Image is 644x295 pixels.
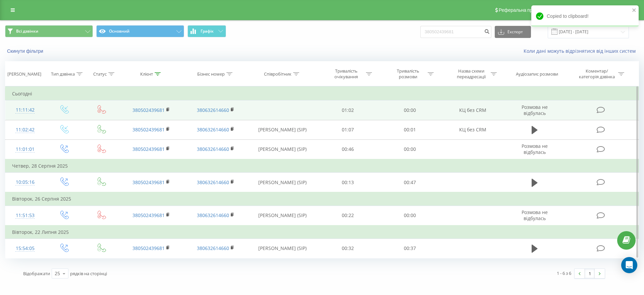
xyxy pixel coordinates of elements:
a: 380502439681 [132,146,165,152]
a: 380502439681 [132,212,165,218]
div: Клієнт [140,71,153,77]
td: Сьогодні [5,87,639,100]
a: 380632614660 [197,179,229,185]
td: [PERSON_NAME] (SIP) [248,239,317,258]
div: 25 [55,270,60,277]
div: 15:54:05 [12,242,38,255]
td: Вівторок, 26 Серпня 2025 [5,192,639,206]
a: 380502439681 [132,107,165,113]
div: Аудіозапис розмови [516,71,558,77]
td: [PERSON_NAME] (SIP) [248,139,317,159]
div: Назва схеми переадресації [453,68,489,80]
input: Пошук за номером [420,26,491,38]
div: 11:01:01 [12,143,38,156]
a: 380502439681 [132,245,165,251]
a: 380632614660 [197,212,229,218]
td: 00:37 [379,239,440,258]
td: [PERSON_NAME] (SIP) [248,120,317,139]
span: Розмова не відбулась [522,209,548,221]
a: 380632614660 [197,126,229,133]
a: 1 [585,269,595,278]
span: Всі дзвінки [16,29,38,34]
div: 10:05:16 [12,176,38,189]
td: 00:32 [317,239,379,258]
div: Тривалість очікування [328,68,364,80]
td: Четвер, 28 Серпня 2025 [5,159,639,173]
a: 380632614660 [197,107,229,113]
button: Скинути фільтри [5,48,47,54]
div: 1 - 6 з 6 [557,270,571,277]
span: Розмова не відбулась [522,143,548,155]
td: [PERSON_NAME] (SIP) [248,173,317,193]
div: Співробітник [264,71,291,77]
div: Тип дзвінка [51,71,75,77]
td: 00:46 [317,139,379,159]
td: 01:02 [317,100,379,120]
td: 00:00 [379,139,440,159]
a: 380502439681 [132,179,165,185]
td: КЦ без CRM [441,100,505,120]
td: 00:13 [317,173,379,193]
a: 380502439681 [132,126,165,133]
button: close [632,7,637,14]
button: Всі дзвінки [5,25,93,37]
span: Відображати [23,270,50,277]
a: 380632614660 [197,146,229,152]
div: Тривалість розмови [390,68,426,80]
td: КЦ без CRM [441,120,505,139]
div: Open Intercom Messenger [621,257,637,273]
button: Графік [187,25,226,37]
div: Бізнес номер [197,71,225,77]
td: 00:01 [379,120,440,139]
td: 01:07 [317,120,379,139]
span: Розмова не відбулась [522,104,548,116]
div: 11:02:42 [12,123,38,136]
span: рядків на сторінці [70,270,107,277]
div: [PERSON_NAME] [7,71,41,77]
span: Реферальна програма [499,7,548,13]
td: 00:00 [379,206,440,225]
a: 380632614660 [197,245,229,251]
td: [PERSON_NAME] (SIP) [248,206,317,225]
div: Статус [93,71,107,77]
span: Графік [201,29,214,34]
button: Експорт [495,26,531,38]
td: 00:47 [379,173,440,193]
a: Коли дані можуть відрізнятися вiд інших систем [524,48,639,54]
div: 11:11:42 [12,103,38,117]
div: 11:51:53 [12,209,38,222]
td: 00:22 [317,206,379,225]
td: 00:00 [379,100,440,120]
div: Copied to clipboard! [531,5,639,27]
div: Коментар/категорія дзвінка [577,68,616,80]
button: Основний [96,25,184,37]
td: Вівторок, 22 Липня 2025 [5,225,639,239]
